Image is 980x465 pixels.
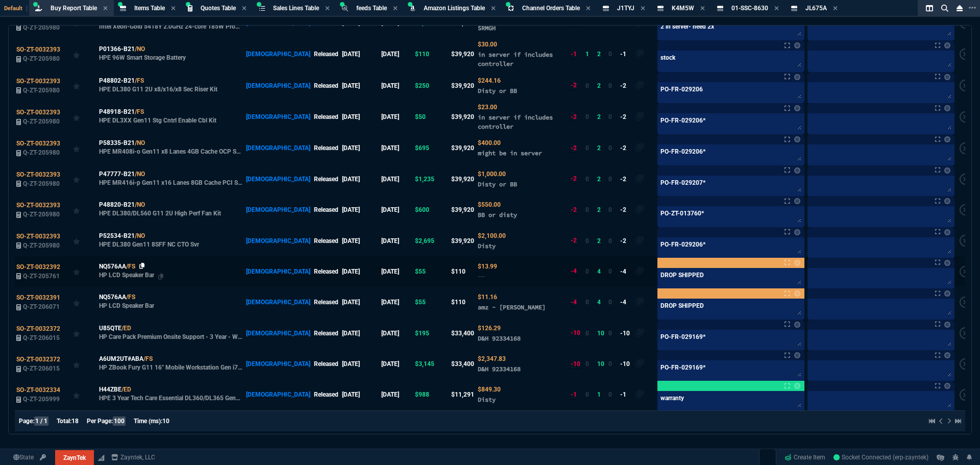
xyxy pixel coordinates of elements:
span: 0 [608,237,612,244]
td: [DATE] [380,70,413,101]
p: HPE MR408i-o Gen11 x8 Lanes 4GB Cache OCP SPDM Storage Controller [99,148,243,156]
div: Add to Watchlist [73,326,95,340]
span: in server if includes controller [478,113,553,130]
nx-icon: Close Tab [325,5,330,13]
span: 0 [608,51,612,58]
span: Disty or BB [478,87,517,94]
td: -2 [619,225,634,256]
td: HP ZBook Fury G11 16" Mobile Workstation Gen i7-13850HX 32GB 1TB [97,349,244,379]
td: [DATE] [340,225,380,256]
td: [DATE] [380,194,413,225]
span: 0 [585,237,589,244]
a: /NO [135,231,145,240]
span: SO-ZT-0032393 [16,78,60,85]
span: P58335-B21 [99,138,135,148]
a: /FS [126,292,135,302]
a: /FS [135,76,144,85]
span: Q-ZT-205980 [23,180,60,187]
td: $39,920 [450,164,476,194]
td: [DATE] [340,133,380,163]
a: API TOKEN [37,453,49,462]
a: Global State [10,453,37,462]
td: -2 [619,70,634,101]
span: SO-ZT-0032372 [16,325,60,332]
span: Q-ZT-205999 [23,396,60,403]
span: Per Page: [87,418,113,425]
p: HPE 3 Year Tech Care Essential DL360/DL365 Gen11 Smart Choice Service 24x7 [99,394,243,402]
td: [DEMOGRAPHIC_DATA] [244,101,311,133]
span: 0 [608,330,612,337]
span: 0 [608,391,612,398]
td: [DATE] [340,38,380,70]
span: Quoted Cost [478,263,497,270]
span: 0 [608,268,612,275]
nx-icon: Close Tab [171,5,176,13]
p: HPE MR416i-p Gen11 x16 Lanes 8GB Cache PCI SPDM Plug-in Storage Controller [99,179,243,187]
td: $39,920 [450,133,476,163]
p: HPE DL380/DL560 G11 2U High Perf Fan Kit [99,209,221,217]
span: SO-ZT-0032393 [16,171,60,178]
span: Time (ms): [134,418,162,425]
a: /NO [135,44,145,54]
td: [DEMOGRAPHIC_DATA] [244,225,311,256]
p: HPE DL3XX Gen11 Stg Cntrl Enable Cbl Kit [99,116,216,125]
span: in server if includes controller [478,51,553,67]
p: HP LCD Speaker Bar [99,271,154,279]
td: $3,145 [413,349,450,379]
td: 1 [596,379,607,410]
td: 10 [596,317,607,348]
span: Quotes Table [201,5,236,12]
td: 4 [596,287,607,317]
a: /NO [135,169,145,179]
td: $1,235 [413,164,450,194]
td: 2 [596,101,607,133]
span: SO-ZT-0032393 [16,233,60,240]
span: Sales Lines Table [273,5,319,12]
span: SO-ZT-0032393 [16,140,60,147]
span: P52534-B21 [99,231,135,240]
td: HPE DL3XX Gen11 Stg Cntrl Enable Cbl Kit [97,101,244,133]
td: [DEMOGRAPHIC_DATA] [244,379,311,410]
td: HPE DL380 G11 2U x8/x16/x8 Sec Riser Kit [97,70,244,101]
span: feeds Table [356,5,387,12]
td: 2 [596,70,607,101]
span: 0 [585,176,589,183]
nx-icon: Close Tab [586,5,591,13]
span: Q-ZT-205761 [23,273,60,280]
td: [DEMOGRAPHIC_DATA] [244,256,311,287]
span: 0 [585,360,589,368]
span: Q-ZT-205980 [23,242,60,249]
span: SRMGH [478,24,496,32]
span: Items Table [134,5,165,12]
td: 2 [596,164,607,194]
div: Add to Watchlist [73,387,95,402]
td: 4 [596,256,607,287]
p: HP LCD Speaker Bar [99,302,154,310]
span: 0 [585,299,589,306]
nx-icon: Search [937,2,952,14]
span: SO-ZT-0032393 [16,202,60,209]
span: Quoted Cost [478,232,506,239]
td: [DEMOGRAPHIC_DATA] [244,164,311,194]
span: Quoted Cost [478,77,501,84]
td: HPE 96W Smart Storage Battery [97,38,244,70]
div: -4 [571,266,577,276]
p: HP ZBook Fury G11 16" Mobile Workstation Gen i7-13850HX 32GB 1TB [99,363,243,372]
span: P48802-B21 [99,76,135,85]
td: 10 [596,349,607,379]
span: 01-SSC-8630 [731,5,768,12]
td: HP LCD Speaker Bar [97,256,244,287]
td: Released [312,38,340,70]
div: -2 [571,81,577,90]
td: Released [312,70,340,101]
span: 0 [585,206,589,213]
td: -2 [619,194,634,225]
td: $55 [413,287,450,317]
span: Disty or BB [478,180,517,188]
span: K4M5W [672,5,694,12]
td: Released [312,287,340,317]
td: [DATE] [380,379,413,410]
a: msbcCompanyName [108,453,158,462]
div: Add to Watchlist [73,47,95,61]
span: 0 [608,360,612,368]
